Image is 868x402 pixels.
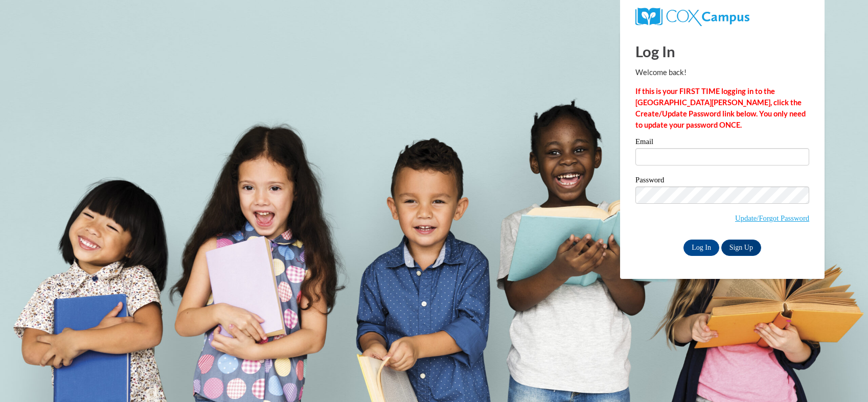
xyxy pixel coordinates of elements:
[635,41,809,62] h1: Log In
[635,8,749,26] img: COX Campus
[635,176,809,186] label: Password
[735,214,809,222] a: Update/Forgot Password
[635,12,749,20] a: COX Campus
[683,240,719,256] input: Log In
[721,240,761,256] a: Sign Up
[635,67,809,78] p: Welcome back!
[635,87,806,129] strong: If this is your FIRST TIME logging in to the [GEOGRAPHIC_DATA][PERSON_NAME], click the Create/Upd...
[635,138,809,148] label: Email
